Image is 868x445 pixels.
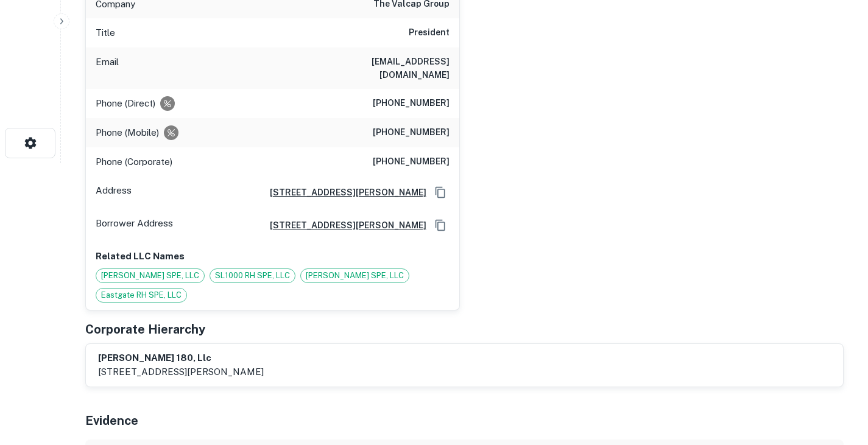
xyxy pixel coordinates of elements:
span: [PERSON_NAME] SPE, LLC [301,270,409,282]
p: Phone (Direct) [96,96,155,111]
h6: [PHONE_NUMBER] [373,155,450,169]
p: Address [96,183,132,201]
h5: Evidence [85,412,138,430]
p: Phone (Mobile) [96,125,159,140]
h6: [EMAIL_ADDRESS][DOMAIN_NAME] [303,55,450,82]
button: Copy Address [431,216,450,234]
span: Eastgate RH SPE, LLC [96,289,186,301]
p: [STREET_ADDRESS][PERSON_NAME] [98,365,264,379]
p: Related LLC Names [96,249,450,264]
h6: [PHONE_NUMBER] [373,125,450,140]
h5: Corporate Hierarchy [85,320,205,338]
a: [STREET_ADDRESS][PERSON_NAME] [260,219,426,232]
p: Phone (Corporate) [96,155,172,169]
p: Borrower Address [96,216,173,234]
iframe: Chat Widget [807,348,868,406]
span: [PERSON_NAME] SPE, LLC [96,270,204,282]
div: Requests to not be contacted at this number [160,96,175,111]
a: [STREET_ADDRESS][PERSON_NAME] [260,186,426,199]
div: Requests to not be contacted at this number [164,125,178,140]
button: Copy Address [431,183,450,201]
h6: [PHONE_NUMBER] [373,96,450,111]
span: SL1000 RH SPE, LLC [210,270,295,282]
p: Email [96,55,119,82]
h6: [PERSON_NAME] 180, llc [98,351,264,365]
p: Title [96,26,115,40]
h6: President [409,26,450,40]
